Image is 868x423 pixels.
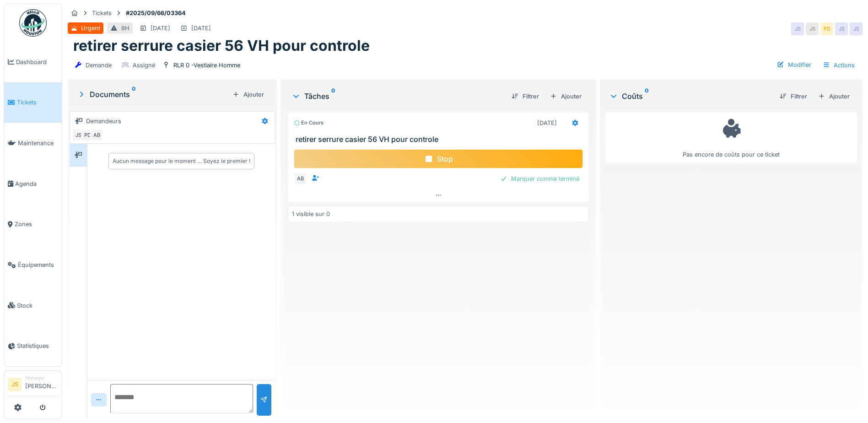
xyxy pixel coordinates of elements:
[25,374,58,381] div: Manager
[806,22,819,35] div: JS
[496,173,583,185] div: Marquer comme terminé
[294,119,323,127] div: En cours
[8,378,22,391] li: JS
[113,157,250,165] div: Aucun message pour le moment … Soyez le premier !
[92,9,112,17] div: Tickets
[4,204,62,245] a: Zones
[16,58,58,66] span: Dashboard
[4,285,62,326] a: Stock
[546,90,585,103] div: Ajouter
[133,61,155,70] div: Assigné
[81,24,100,33] div: Urgent
[773,59,815,71] div: Modifier
[151,24,170,33] div: [DATE]
[645,91,649,102] sup: 0
[229,88,268,101] div: Ajouter
[814,90,853,103] div: Ajouter
[17,342,58,350] span: Statistiques
[173,61,240,70] div: RLR 0 -Vestiaire Homme
[537,119,557,127] div: [DATE]
[19,9,47,37] img: Badge_color-CXgf-gQk.svg
[8,374,58,396] a: JS Manager[PERSON_NAME]
[15,220,58,228] span: Zones
[122,9,189,17] strong: #2025/09/66/03364
[86,61,112,70] div: Demande
[73,37,370,54] h1: retirer serrure casier 56 VH pour controle
[86,117,121,125] div: Demandeurs
[15,179,58,188] span: Agenda
[121,24,129,33] div: 8H
[294,172,307,185] div: AB
[191,24,211,33] div: [DATE]
[77,89,229,100] div: Documents
[835,22,848,35] div: JS
[609,91,772,102] div: Coûts
[291,91,504,102] div: Tâches
[819,59,859,72] div: Actions
[90,129,103,141] div: AB
[132,89,136,100] sup: 0
[72,129,85,141] div: JS
[508,90,543,103] div: Filtrer
[4,326,62,367] a: Statistiques
[611,116,851,159] div: Pas encore de coûts pour ce ticket
[294,149,583,168] div: Stop
[331,91,335,102] sup: 0
[18,139,58,147] span: Maintenance
[4,163,62,204] a: Agenda
[791,22,804,35] div: JS
[850,22,863,35] div: JS
[4,42,62,82] a: Dashboard
[17,301,58,310] span: Stock
[292,210,330,218] div: 1 visible sur 0
[4,244,62,285] a: Équipements
[296,135,585,144] h3: retirer serrure casier 56 VH pour controle
[81,129,94,141] div: PD
[4,123,62,163] a: Maintenance
[18,260,58,269] span: Équipements
[776,90,811,103] div: Filtrer
[4,82,62,123] a: Tickets
[25,374,58,394] li: [PERSON_NAME]
[820,22,833,35] div: PD
[17,98,58,107] span: Tickets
